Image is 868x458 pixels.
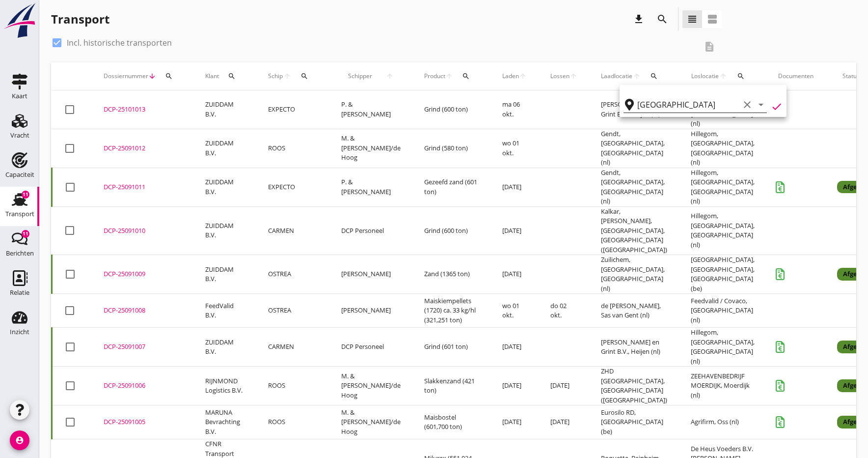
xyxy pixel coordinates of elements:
input: Laadplaats [637,97,739,113]
td: ZHD [GEOGRAPHIC_DATA], [GEOGRAPHIC_DATA] ([GEOGRAPHIC_DATA]) [589,367,679,405]
td: ZUIDDAM B.V. [193,328,256,367]
div: Transport [51,11,109,27]
div: Kaart [12,93,27,99]
td: Hillegom, [GEOGRAPHIC_DATA], [GEOGRAPHIC_DATA] (nl) [679,168,766,206]
i: search [300,72,308,80]
div: DCP-25091009 [104,269,182,279]
div: DCP-25091008 [104,306,182,315]
td: Maisbostel (601,700 ton) [412,405,490,439]
td: ZUIDDAM B.V. [193,206,256,255]
td: [DATE] [539,367,589,405]
td: M. & [PERSON_NAME]/de Hoog [329,129,412,168]
td: [PERSON_NAME] [329,294,412,328]
td: Maiskiempellets (1720) ca. 33 kg/hl (321,251 ton) [412,294,490,328]
td: ZUIDDAM B.V. [193,255,256,294]
td: [PERSON_NAME] [329,255,412,294]
td: [DATE] [490,255,539,294]
i: arrow_upward [570,72,577,80]
i: view_headline [686,13,698,25]
td: wo 01 okt. [490,129,539,168]
td: P. & [PERSON_NAME] [329,168,412,206]
td: Feedvalid / Covaco, [GEOGRAPHIC_DATA] (nl) [679,294,766,328]
td: Grind (600 ton) [412,90,490,129]
td: Zand (1365 ton) [412,255,490,294]
i: search [165,72,173,80]
td: [PERSON_NAME] en Grint B.V., Heijen (nl) [589,90,679,129]
i: search [462,72,470,80]
div: Vracht [10,132,29,139]
td: MARUNA Bevrachting B.V. [193,405,256,439]
td: EXPECTO [256,168,329,206]
td: ROOS [256,367,329,405]
div: DCP-25091012 [104,143,182,153]
i: download [633,13,645,25]
div: DCP-25091006 [104,381,182,391]
td: CARMEN [256,206,329,255]
span: Lossen [550,72,570,81]
div: 11 [22,191,29,199]
td: M. & [PERSON_NAME]/de Hoog [329,405,412,439]
i: arrow_upward [283,72,292,80]
i: arrow_downward [148,72,156,80]
td: [PERSON_NAME] en Grint B.V., Heijen (nl) [589,328,679,367]
td: ZEEHAVENBEDRIJF MOERDIJK, Moerdijk (nl) [679,367,766,405]
i: search [228,72,236,80]
span: Status [837,72,865,81]
div: DCP-25101013 [104,105,182,114]
td: Hillegom, [GEOGRAPHIC_DATA], [GEOGRAPHIC_DATA] (nl) [679,129,766,168]
div: DCP-25091010 [104,226,182,236]
i: arrow_upward [379,72,401,80]
td: M. & [PERSON_NAME]/de Hoog [329,367,412,405]
td: OSTREA [256,294,329,328]
td: Grind (580 ton) [412,129,490,168]
span: Loslocatie [691,72,719,81]
div: Berichten [6,250,34,257]
td: Grind (600 ton) [412,206,490,255]
span: Laadlocatie [601,72,633,81]
td: OSTREA [256,255,329,294]
label: Incl. historische transporten [67,38,172,48]
td: ROOS [256,405,329,439]
i: arrow_upward [719,72,728,80]
span: Schip [268,72,283,81]
td: ma 06 okt. [490,90,539,129]
i: arrow_drop_down [755,99,767,111]
td: CARMEN [256,328,329,367]
td: Gendt, [GEOGRAPHIC_DATA], [GEOGRAPHIC_DATA] (nl) [589,129,679,168]
div: Transport [5,211,34,217]
span: Laden [502,72,519,81]
td: [DATE] [490,405,539,439]
td: [DATE] [490,168,539,206]
i: search [650,72,658,80]
td: de [PERSON_NAME], Sas van Gent (nl) [589,294,679,328]
td: DCP Personeel [329,206,412,255]
td: [GEOGRAPHIC_DATA], [GEOGRAPHIC_DATA], [GEOGRAPHIC_DATA] (be) [679,255,766,294]
i: clear [741,99,753,111]
td: Eurosilo RD, [GEOGRAPHIC_DATA] (be) [589,405,679,439]
i: check [771,101,783,113]
td: [DATE] [539,405,589,439]
span: Product [424,72,445,81]
i: account_circle [10,430,29,450]
i: search [656,13,668,25]
td: wo 01 okt. [490,294,539,328]
td: Zuilichem, [GEOGRAPHIC_DATA], [GEOGRAPHIC_DATA] (nl) [589,255,679,294]
div: 11 [22,230,29,238]
i: arrow_upward [633,72,641,80]
div: DCP-25091011 [104,182,182,192]
i: search [737,72,745,80]
td: [DATE] [490,206,539,255]
td: ROOS [256,129,329,168]
div: DCP-25091005 [104,417,182,427]
td: P. & [PERSON_NAME] [329,90,412,129]
td: RIJNMOND Logistics B.V. [193,367,256,405]
div: Relatie [10,289,29,296]
img: logo-small.a267ee39.svg [2,2,37,39]
span: Dossiernummer [104,72,148,81]
span: Schipper [341,72,379,81]
div: Inzicht [10,329,29,335]
td: [DATE] [490,367,539,405]
i: arrow_upward [519,72,527,80]
td: FeedValid B.V. [193,294,256,328]
td: Slakkenzand (421 ton) [412,367,490,405]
